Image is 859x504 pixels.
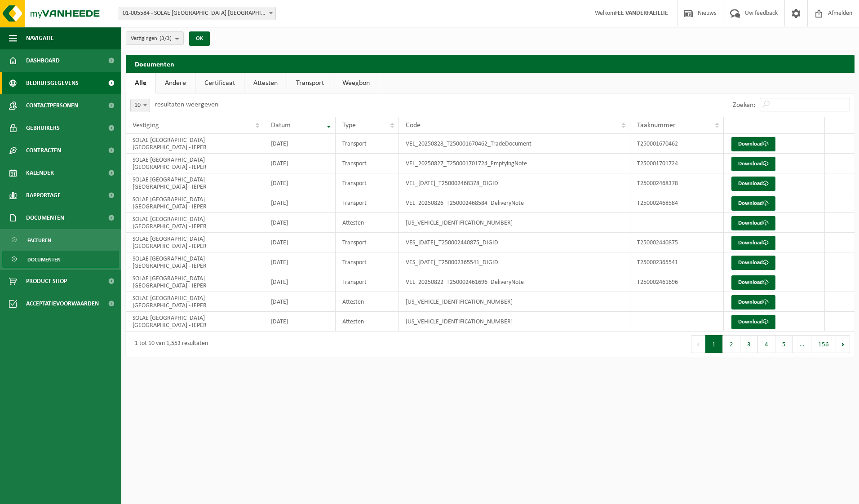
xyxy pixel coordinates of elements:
span: 10 [130,99,150,112]
span: Vestiging [133,122,159,129]
a: Download [731,196,775,211]
td: [DATE] [264,252,336,272]
count: (3/3) [159,35,172,41]
strong: FEE VANDERFAEILLIE [615,10,668,17]
div: 1 tot 10 van 1,553 resultaten [130,336,208,352]
span: Code [406,122,421,129]
a: Download [731,216,775,230]
a: Download [731,256,775,270]
td: VEL_20250822_T250002461696_DeliveryNote [399,272,630,292]
td: VES_[DATE]_T250002365541_DIGID [399,252,630,272]
a: Attesten [244,73,287,93]
a: Download [731,157,775,171]
td: [DATE] [264,154,336,173]
span: Kalender [26,162,54,184]
button: Vestigingen(3/3) [126,31,184,45]
td: SOLAE [GEOGRAPHIC_DATA] [GEOGRAPHIC_DATA] - IEPER [126,312,264,332]
td: [US_VEHICLE_IDENTIFICATION_NUMBER] [399,312,630,332]
td: SOLAE [GEOGRAPHIC_DATA] [GEOGRAPHIC_DATA] - IEPER [126,213,264,233]
span: Product Shop [26,270,67,292]
span: Documenten [27,251,61,268]
a: Documenten [2,251,119,268]
span: Acceptatievoorwaarden [26,292,99,315]
a: Certificaat [195,73,244,93]
td: SOLAE [GEOGRAPHIC_DATA] [GEOGRAPHIC_DATA] - IEPER [126,134,264,154]
span: Type [342,122,356,129]
button: 2 [723,335,740,353]
span: Datum [271,122,291,129]
label: Zoeken: [733,102,755,109]
td: Attesten [336,292,399,312]
a: Download [731,177,775,191]
td: SOLAE [GEOGRAPHIC_DATA] [GEOGRAPHIC_DATA] - IEPER [126,292,264,312]
td: VEL_[DATE]_T250002468378_DIGID [399,173,630,193]
a: Andere [156,73,195,93]
a: Alle [126,73,155,93]
td: T250002461696 [630,272,724,292]
a: Weegbon [333,73,379,93]
td: VES_[DATE]_T250002440875_DIGID [399,233,630,252]
a: Facturen [2,231,119,248]
td: [US_VEHICLE_IDENTIFICATION_NUMBER] [399,292,630,312]
button: 3 [740,335,758,353]
td: Transport [336,233,399,252]
td: [DATE] [264,312,336,332]
span: 01-005584 - SOLAE BELGIUM NV - IEPER [119,7,276,20]
td: SOLAE [GEOGRAPHIC_DATA] [GEOGRAPHIC_DATA] - IEPER [126,154,264,173]
td: Attesten [336,213,399,233]
td: T250002365541 [630,252,724,272]
td: [DATE] [264,213,336,233]
button: Next [836,335,850,353]
span: Vestigingen [131,32,172,45]
span: Facturen [27,232,51,249]
td: Transport [336,173,399,193]
button: OK [189,31,210,46]
span: Gebruikers [26,117,60,139]
td: Transport [336,252,399,272]
td: SOLAE [GEOGRAPHIC_DATA] [GEOGRAPHIC_DATA] - IEPER [126,252,264,272]
td: [DATE] [264,272,336,292]
button: 1 [705,335,723,353]
td: T250002440875 [630,233,724,252]
button: Previous [691,335,705,353]
a: Download [731,236,775,250]
td: SOLAE [GEOGRAPHIC_DATA] [GEOGRAPHIC_DATA] - IEPER [126,193,264,213]
button: 5 [775,335,793,353]
span: Dashboard [26,49,60,72]
td: VEL_20250826_T250002468584_DeliveryNote [399,193,630,213]
span: Documenten [26,207,64,229]
a: Transport [287,73,333,93]
td: T250002468584 [630,193,724,213]
td: T250001701724 [630,154,724,173]
span: 10 [131,99,150,112]
button: 4 [758,335,775,353]
td: T250001670462 [630,134,724,154]
td: [DATE] [264,193,336,213]
td: Attesten [336,312,399,332]
a: Download [731,315,775,329]
span: Rapportage [26,184,61,207]
td: T250002468378 [630,173,724,193]
button: 156 [811,335,836,353]
td: Transport [336,272,399,292]
span: 01-005584 - SOLAE BELGIUM NV - IEPER [119,7,275,20]
td: SOLAE [GEOGRAPHIC_DATA] [GEOGRAPHIC_DATA] - IEPER [126,173,264,193]
td: Transport [336,193,399,213]
td: VEL_20250827_T250001701724_EmptyingNote [399,154,630,173]
td: [DATE] [264,233,336,252]
span: Bedrijfsgegevens [26,72,79,94]
span: … [793,335,811,353]
td: VEL_20250828_T250001670462_TradeDocument [399,134,630,154]
span: Contactpersonen [26,94,78,117]
td: Transport [336,154,399,173]
td: [US_VEHICLE_IDENTIFICATION_NUMBER] [399,213,630,233]
label: resultaten weergeven [155,101,218,108]
a: Download [731,295,775,309]
td: SOLAE [GEOGRAPHIC_DATA] [GEOGRAPHIC_DATA] - IEPER [126,233,264,252]
td: [DATE] [264,173,336,193]
td: [DATE] [264,292,336,312]
a: Download [731,137,775,151]
span: Taaknummer [637,122,676,129]
td: Transport [336,134,399,154]
h2: Documenten [126,55,855,72]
